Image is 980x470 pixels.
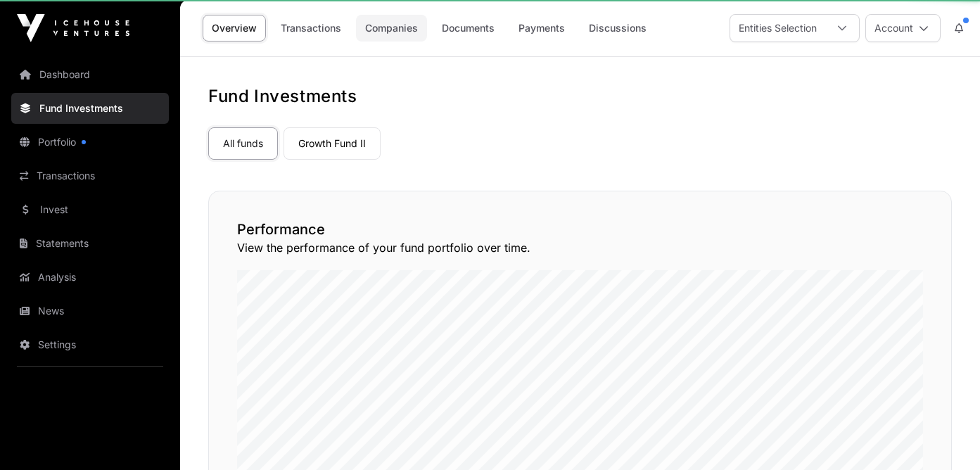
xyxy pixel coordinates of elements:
a: Transactions [272,15,350,42]
a: Overview [203,15,266,42]
a: Transactions [11,160,169,191]
a: Dashboard [11,59,169,90]
img: Icehouse Ventures Logo [17,14,129,42]
h1: Fund Investments [208,85,952,108]
a: Payments [509,15,574,42]
button: Account [865,14,941,42]
a: Discussions [580,15,656,42]
div: Entities Selection [730,15,825,42]
a: Portfolio [11,127,169,158]
a: Fund Investments [11,93,169,124]
a: Companies [356,15,427,42]
a: Analysis [11,262,169,293]
a: Invest [11,194,169,225]
a: Growth Fund II [284,127,381,160]
a: Settings [11,329,169,360]
p: View the performance of your fund portfolio over time. [237,239,923,256]
iframe: Chat Widget [910,402,980,470]
h2: Performance [237,220,923,239]
a: News [11,296,169,326]
a: Statements [11,228,169,259]
a: All funds [208,127,278,160]
a: Documents [433,15,504,42]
